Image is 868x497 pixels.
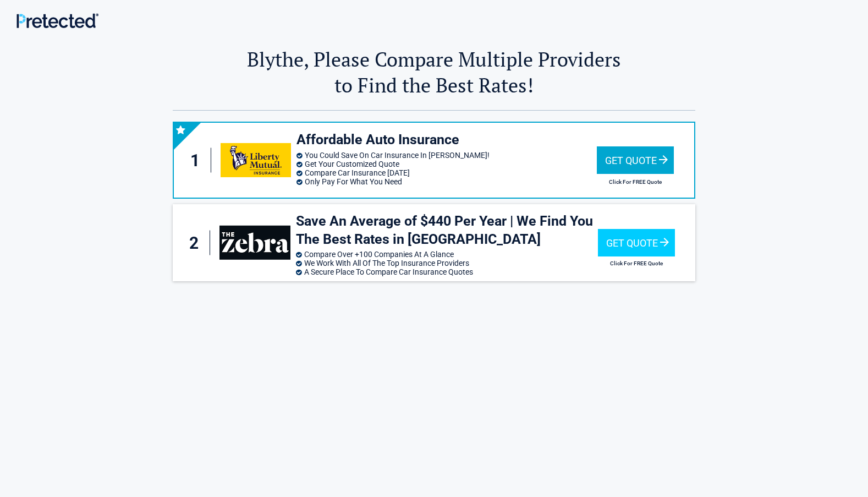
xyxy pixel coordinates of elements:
li: You Could Save On Car Insurance In [PERSON_NAME]! [296,151,597,160]
li: Compare Car Insurance [DATE] [296,168,597,177]
li: Get Your Customized Quote [296,160,597,168]
h2: Click For FREE Quote [598,260,675,266]
div: Get Quote [597,146,674,174]
li: Compare Over +100 Companies At A Glance [296,250,597,259]
img: Main Logo [17,13,98,28]
h3: Affordable Auto Insurance [296,131,597,149]
li: Only Pay For What You Need [296,177,597,186]
div: 1 [185,148,211,173]
li: We Work With All Of The Top Insurance Providers [296,259,597,267]
img: thezebra's logo [219,226,290,260]
h3: Save An Average of $440 Per Year | We Find You The Best Rates in [GEOGRAPHIC_DATA] [296,212,597,248]
div: 2 [184,231,210,255]
img: libertymutual's logo [221,143,291,177]
li: A Secure Place To Compare Car Insurance Quotes [296,267,597,276]
h2: Blythe, Please Compare Multiple Providers to Find the Best Rates! [173,46,695,98]
h2: Click For FREE Quote [597,179,674,185]
div: Get Quote [598,229,675,256]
